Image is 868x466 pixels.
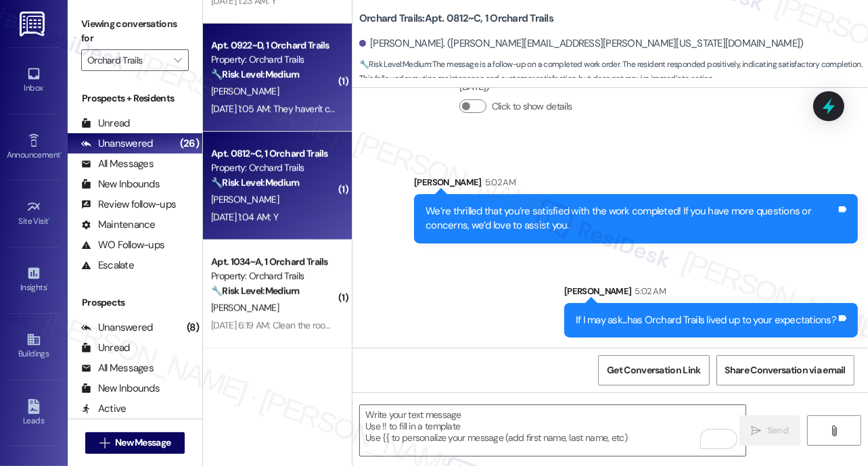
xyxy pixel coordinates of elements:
i:  [752,425,762,436]
div: New Inbounds [81,177,160,191]
button: Get Conversation Link [598,355,709,386]
div: Property: Orchard Trails [211,161,336,175]
span: Share Conversation via email [725,363,846,377]
div: Apt. 1034~A, 1 Orchard Trails [211,255,336,269]
i:  [829,425,839,436]
span: [PERSON_NAME] [211,193,279,206]
div: New Inbounds [81,381,160,396]
div: Active [81,402,127,416]
a: Leads [7,395,61,432]
div: Unread [81,116,130,131]
div: Property: Orchard Trails [211,53,336,67]
button: New Message [85,432,185,454]
a: Site Visit • [7,195,61,232]
label: Viewing conversations for [81,14,189,49]
label: Click to show details [492,99,572,114]
div: [PERSON_NAME] [414,175,858,194]
div: Escalate [81,258,134,273]
span: • [49,214,51,224]
img: ResiDesk Logo [20,11,47,37]
span: • [47,281,49,290]
div: [DATE] 6:19 AM: Clean the room before new residence get there [211,319,459,331]
div: (8) [183,317,202,338]
div: 5:02 AM [632,284,666,298]
span: Send [767,423,788,438]
div: All Messages [81,361,154,375]
strong: 🔧 Risk Level: Medium [359,59,431,70]
div: Prospects [68,296,202,310]
textarea: To enrich screen reader interactions, please activate Accessibility in Grammarly extension settings [360,405,746,456]
div: [DATE] 1:04 AM: Y [211,211,278,223]
span: Get Conversation Link [607,363,700,377]
strong: 🔧 Risk Level: Medium [211,285,299,297]
div: Property: Orchard Trails [211,269,336,283]
i:  [99,438,110,448]
div: Prospects + Residents [68,91,202,106]
div: Unanswered [81,321,153,335]
div: Apt. 0922~D, 1 Orchard Trails [211,39,336,53]
a: Insights • [7,262,61,298]
i:  [174,55,181,66]
button: Share Conversation via email [716,355,854,386]
button: Send [739,415,801,446]
div: WO Follow-ups [81,238,164,252]
a: Buildings [7,328,61,365]
span: [PERSON_NAME] [211,85,279,97]
div: If I may ask...has Orchard Trails lived up to your expectations? [576,313,836,327]
strong: 🔧 Risk Level: Medium [211,68,299,80]
b: Orchard Trails: Apt. 0812~C, 1 Orchard Trails [359,11,553,26]
div: [PERSON_NAME]. ([PERSON_NAME][EMAIL_ADDRESS][PERSON_NAME][US_STATE][DOMAIN_NAME]) [359,37,804,51]
div: Apt. 0812~C, 1 Orchard Trails [211,147,336,161]
div: Maintenance [81,218,156,232]
div: Review follow-ups [81,197,176,212]
div: [DATE] 1:05 AM: They haven't completed the most recent one [211,103,449,115]
div: Unanswered [81,137,153,151]
a: Inbox [7,62,61,99]
div: [PERSON_NAME] [564,284,858,303]
span: [PERSON_NAME] [211,302,279,314]
div: We’re thrilled that you’re satisfied with the work completed! If you have more questions or conce... [426,204,836,233]
span: • [60,148,62,158]
strong: 🔧 Risk Level: Medium [211,177,299,189]
input: All communities [87,49,167,71]
span: : The message is a follow-up on a completed work order. The resident responded positively, indica... [359,57,868,87]
div: 5:02 AM [482,175,516,189]
span: New Message [115,436,170,450]
div: All Messages [81,157,154,171]
div: (26) [177,133,202,154]
div: Unread [81,341,130,355]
